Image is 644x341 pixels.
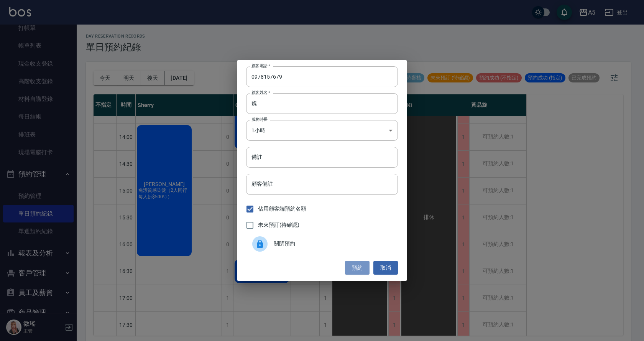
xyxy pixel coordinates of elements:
button: 預約 [345,261,370,275]
div: 關閉預約 [246,233,398,255]
label: 顧客姓名 [251,90,270,96]
span: 關閉預約 [274,240,392,248]
button: 取消 [373,261,398,275]
label: 顧客電話 [251,63,270,69]
div: 1小時 [246,120,398,141]
span: 未來預訂(待確認) [258,221,299,229]
span: 佔用顧客端預約名額 [258,205,306,213]
label: 服務時長 [251,117,268,122]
